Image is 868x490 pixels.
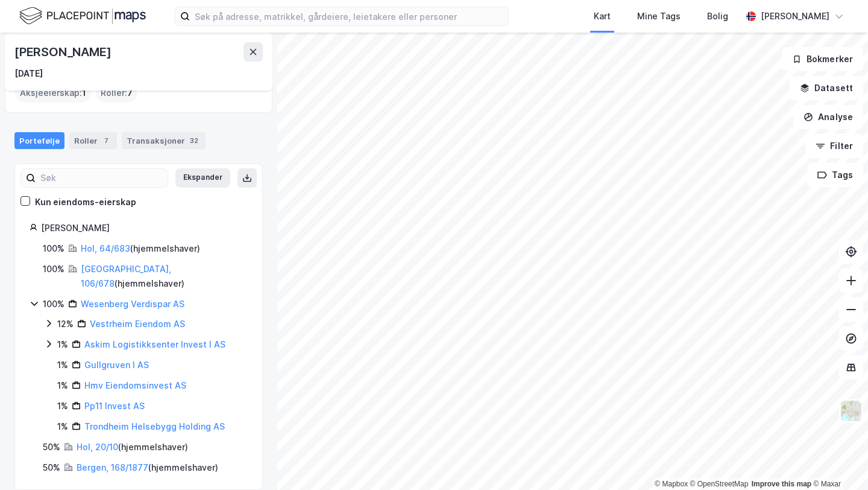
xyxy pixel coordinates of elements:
[41,221,248,235] div: [PERSON_NAME]
[57,419,68,434] div: 1%
[57,337,68,352] div: 1%
[81,264,171,288] a: [GEOGRAPHIC_DATA], 106/678
[707,9,728,24] div: Bolig
[43,262,64,276] div: 100%
[43,297,64,311] div: 100%
[752,480,811,488] a: Improve this map
[84,401,145,411] a: Pp11 Invest AS
[77,462,148,472] a: Bergen, 168/1877
[14,132,64,149] div: Portefølje
[782,47,863,71] button: Bokmerker
[793,105,863,129] button: Analyse
[122,132,206,149] div: Transaksjoner
[807,163,863,187] button: Tags
[81,299,184,309] a: Wesenberg Verdispar AS
[175,168,230,188] button: Ekspander
[655,480,688,488] a: Mapbox
[19,5,146,27] img: logo.f888ab2527a4732fd821a326f86c7f29.svg
[69,132,117,149] div: Roller
[81,262,248,291] div: ( hjemmelshaver )
[90,319,185,329] a: Vestrheim Eiendom AS
[690,480,749,488] a: OpenStreetMap
[57,399,68,413] div: 1%
[96,83,137,103] div: Roller :
[790,76,863,100] button: Datasett
[808,432,868,490] iframe: Chat Widget
[77,442,118,452] a: Hol, 20/10
[840,399,863,422] img: Z
[805,134,863,158] button: Filter
[43,440,60,454] div: 50%
[81,241,200,256] div: ( hjemmelshaver )
[77,440,188,454] div: ( hjemmelshaver )
[761,9,829,24] div: [PERSON_NAME]
[84,339,225,349] a: Askim Logistikksenter Invest I AS
[15,83,91,103] div: Aksjeeierskap :
[82,86,86,100] span: 1
[77,460,218,475] div: ( hjemmelshaver )
[190,7,508,25] input: Søk på adresse, matrikkel, gårdeiere, leietakere eller personer
[637,9,681,24] div: Mine Tags
[84,421,225,431] a: Trondheim Helsebygg Holding AS
[14,66,43,81] div: [DATE]
[594,9,611,24] div: Kart
[81,243,130,253] a: Hol, 64/683
[43,241,64,256] div: 100%
[84,360,149,370] a: Gullgruven I AS
[57,358,68,372] div: 1%
[43,460,60,475] div: 50%
[57,317,74,331] div: 12%
[35,195,136,209] div: Kun eiendoms-eierskap
[14,42,113,62] div: [PERSON_NAME]
[127,86,133,100] span: 7
[84,380,186,390] a: Hmv Eiendomsinvest AS
[57,378,68,393] div: 1%
[36,169,168,187] input: Søk
[187,135,201,147] div: 32
[100,135,112,147] div: 7
[808,432,868,490] div: Kontrollprogram for chat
